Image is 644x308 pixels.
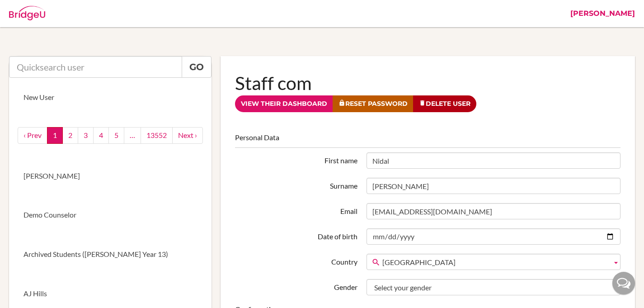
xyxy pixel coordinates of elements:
[9,6,45,20] img: Bridge-U
[333,95,414,112] a: Reset Password
[47,127,63,144] a: 1
[230,178,362,191] label: Surname
[124,127,141,144] a: …
[141,127,173,144] a: 13552
[235,95,333,112] a: View their dashboard
[230,228,362,242] label: Date of birth
[9,56,182,78] input: Quicksearch user
[235,133,620,148] legend: Personal Data
[9,195,212,235] a: Demo Counselor
[78,127,94,144] a: 3
[172,127,203,144] a: next
[9,78,212,117] a: New User
[230,152,362,166] label: First name
[18,127,47,144] a: ‹ Prev
[230,254,362,267] label: Country
[230,279,362,293] label: Gender
[182,56,212,78] a: Go
[230,203,362,217] label: Email
[9,235,212,274] a: Archived Students ([PERSON_NAME] Year 13)
[9,156,212,196] a: [PERSON_NAME]
[382,254,608,270] span: [GEOGRAPHIC_DATA]
[235,71,620,95] h1: Staff com
[62,127,78,144] a: 2
[93,127,109,144] a: 4
[413,95,476,112] a: Delete User
[108,127,124,144] a: 5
